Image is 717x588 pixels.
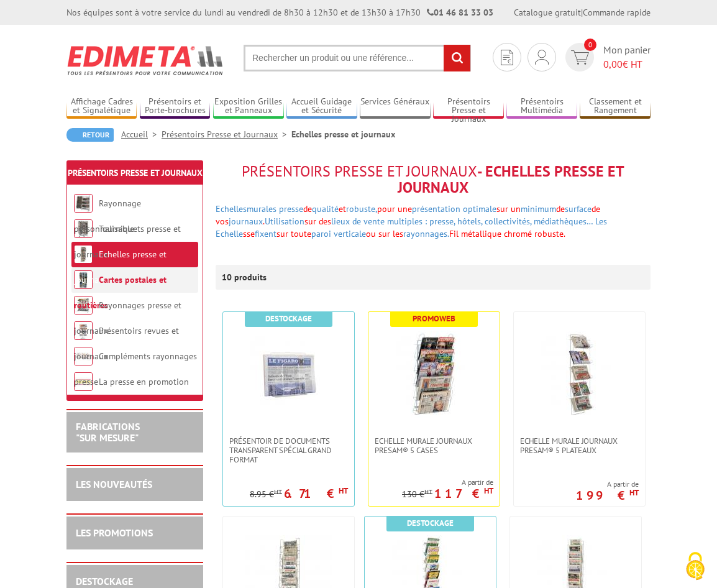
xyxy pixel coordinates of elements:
[223,436,354,464] a: PRÉSENTOIR DE DOCUMENTS TRANSPARENT SPÉCIAL GRAND FORMAT
[580,96,650,117] a: Classement et Rangement
[265,313,312,324] b: Destockage
[279,203,303,214] a: presse
[247,228,565,239] span: se sur toute ou sur les Fil métallique chromé robuste.
[291,128,395,140] li: Echelles presse et journaux
[424,487,432,496] sup: HT
[535,50,549,65] img: devis rapide
[402,477,493,487] span: A partir de
[68,167,203,178] a: Présentoirs Presse et Journaux
[444,45,470,71] input: rechercher
[74,194,93,213] img: Rayonnage personnalisable
[584,39,596,51] span: 0
[576,492,639,499] p: 199 €
[434,490,493,497] p: 117 €
[213,96,283,117] a: Exposition Grilles et Panneaux
[485,216,531,227] a: collectivités,
[121,129,162,140] a: Accueil
[565,203,591,214] a: surface
[680,551,711,582] img: Cookies (fenêtre modale)
[265,216,304,227] a: Utilisation
[216,203,600,227] span: de et pour une sur un de de vos . sur des
[284,490,348,497] p: 6.71 €
[536,331,623,418] img: Echelle murale journaux Presam® 5 plateaux
[66,6,493,19] div: Nos équipes sont à votre service du lundi au vendredi de 8h30 à 12h30 et de 13h30 à 17h30
[339,485,348,496] sup: HT
[514,7,581,18] a: Catalogue gratuit
[331,216,427,227] a: lieux de vente multiples :
[74,198,141,234] a: Rayonnage personnalisable
[402,490,432,499] p: 130 €
[216,163,651,196] h1: - Echelles presse et journaux
[66,37,225,83] img: Edimeta
[255,228,276,239] a: fixent
[229,216,263,227] a: journaux
[76,575,133,587] a: DESTOCKAGE
[501,50,513,65] img: devis rapide
[412,203,460,214] a: présentation
[74,249,167,285] a: Echelles presse et journaux
[346,203,377,214] a: robuste,
[76,420,140,444] a: FABRICATIONS"Sur Mesure"
[403,228,449,239] a: rayonnages.
[245,331,332,418] img: PRÉSENTOIR DE DOCUMENTS TRANSPARENT SPÉCIAL GRAND FORMAT
[242,162,477,181] span: Présentoirs Presse et Journaux
[247,203,276,214] a: murales
[243,228,247,239] span: s
[74,351,197,387] a: Compléments rayonnages presse
[222,265,268,290] p: 10 produits
[520,436,639,455] span: Echelle murale journaux Presam® 5 plateaux
[286,96,357,117] a: Accueil Guidage et Sécurité
[74,274,167,311] a: Cartes postales et routières
[484,485,493,496] sup: HT
[514,436,645,455] a: Echelle murale journaux Presam® 5 plateaux
[312,203,339,214] a: qualité
[506,96,577,117] a: Présentoirs Multimédia
[463,203,496,214] a: optimale
[74,300,181,336] a: Rayonnages presse et journaux
[576,479,639,489] span: A partir de
[562,43,651,71] a: devis rapide 0 Mon panier 0,00€ HT
[603,58,623,70] span: 0,00
[457,216,482,227] a: hôtels,
[216,216,607,239] a: Les Echelle
[375,436,493,455] span: Echelle murale journaux Presam® 5 cases
[229,436,348,464] span: PRÉSENTOIR DE DOCUMENTS TRANSPARENT SPÉCIAL GRAND FORMAT
[603,43,651,71] span: Mon panier
[66,128,114,142] a: Retour
[521,203,556,214] a: minimum
[360,96,430,117] a: Services Généraux
[162,129,291,140] a: Présentoirs Presse et Journaux
[603,57,651,71] span: € HT
[429,216,455,227] a: presse,
[250,490,282,499] p: 8.95 €
[66,96,137,117] a: Affichage Cadres et Signalétique
[244,45,471,71] input: Rechercher un produit ou une référence...
[629,487,639,498] sup: HT
[674,546,717,588] button: Cookies (fenêtre modale)
[311,228,366,239] a: paroi verticale
[99,376,189,387] a: La presse en promotion
[274,487,282,496] sup: HT
[76,478,152,490] a: LES NOUVEAUTÉS
[514,6,651,19] div: |
[413,313,455,324] b: Promoweb
[74,223,181,260] a: Tourniquets presse et journaux
[391,331,478,418] img: Echelle murale journaux Presam® 5 cases
[368,436,500,455] a: Echelle murale journaux Presam® 5 cases
[74,325,179,362] a: Présentoirs revues et journaux
[76,526,153,539] a: LES PROMOTIONS
[433,96,503,117] a: Présentoirs Presse et Journaux
[140,96,210,117] a: Présentoirs et Porte-brochures
[216,203,247,214] a: Echelles
[583,7,651,18] a: Commande rapide
[427,7,493,18] strong: 01 46 81 33 03
[571,50,589,65] img: devis rapide
[407,518,454,528] b: Destockage
[534,216,593,227] a: médiathèques…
